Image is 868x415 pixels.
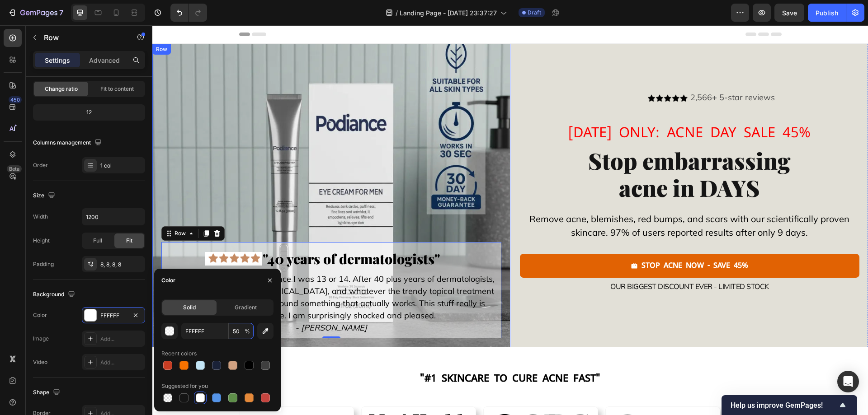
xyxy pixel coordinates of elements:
[489,234,596,247] p: stop acne now - save 45%
[235,303,257,312] span: Gradient
[33,387,62,399] div: Shape
[45,85,78,93] span: Change ratio
[33,190,57,202] div: Size
[396,8,398,18] span: /
[245,327,250,336] span: %
[731,400,848,410] button: Show survey - Help us improve GemPages!
[100,359,143,367] div: Add...
[45,56,70,65] p: Settings
[368,187,707,214] p: Remove acne, blemishes, red bumps, and scars with our scientifically proven skincare. 97% of user...
[7,165,22,173] div: Beta
[161,382,208,390] div: Suggested for you
[33,311,47,319] div: Color
[33,137,104,149] div: Columns management
[4,4,67,22] button: 7
[33,237,50,245] div: Height
[400,8,497,18] span: Landing Page - [DATE] 23:37:27
[100,335,143,343] div: Add...
[9,96,22,103] div: 450
[492,66,537,78] img: gempages_568747440534979454-a0187b0f-0c65-4f44-804d-3f170d3e7db3.png
[100,162,143,170] div: 1 col
[88,344,628,362] p: "#1 skincare to cure acne fast"
[528,9,541,17] span: Draft
[33,161,48,169] div: Order
[161,350,197,358] div: Recent colors
[217,389,316,409] img: gempages_568747440534979454-0f54ea05-fcf2-4fac-a483-6dfc2ffce1d1.webp
[782,9,797,17] span: Save
[816,8,838,18] div: Publish
[170,4,207,22] div: Undo/Redo
[59,7,63,18] p: 7
[808,4,846,22] button: Publish
[126,237,132,245] span: Fit
[33,213,48,221] div: Width
[100,261,143,269] div: 8, 8, 8, 8
[33,358,47,366] div: Video
[82,209,145,225] input: Auto
[152,25,868,415] iframe: Design area
[89,56,120,65] p: Advanced
[368,122,707,176] p: Stop embarrassing acne in DAYS
[368,228,708,252] button: <p>stop acne now - save 45%</p>
[100,312,127,320] div: FFFFFF
[183,303,196,312] span: Solid
[731,401,837,410] span: Help us improve GemPages!
[837,371,859,392] div: Open Intercom Messenger
[33,289,77,301] div: Background
[368,256,707,266] p: OUR BIGGEST DISCOUNT EVER - LIMITED STOCK
[33,260,54,268] div: Padding
[100,85,134,93] span: Fit to content
[44,32,121,43] p: Row
[161,276,175,284] div: Color
[181,323,228,339] input: Eg: FFFFFF
[774,4,804,22] button: Save
[35,106,143,119] div: 12
[93,237,102,245] span: Full
[538,65,627,79] p: 2,566+ 5-star reviews
[33,335,49,343] div: Image
[368,95,707,120] p: [DATE] ONLY: ACNE DAY SALE 45%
